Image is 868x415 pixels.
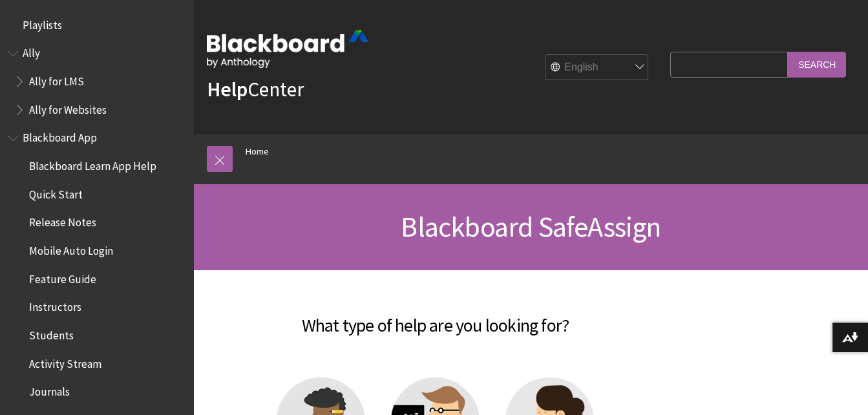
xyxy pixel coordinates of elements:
[29,99,107,116] span: Ally for Websites
[29,325,74,342] span: Students
[23,127,97,145] span: Blackboard App
[29,268,96,286] span: Feature Guide
[207,76,248,102] strong: Help
[29,381,70,399] span: Journals
[29,70,84,88] span: Ally for LMS
[23,14,62,32] span: Playlists
[29,184,83,201] span: Quick Start
[207,30,368,68] img: Blackboard by Anthology
[29,240,113,257] span: Mobile Auto Login
[545,55,649,81] select: Site Language Selector
[29,353,101,370] span: Activity Stream
[246,144,269,160] a: Home
[8,43,186,121] nav: Book outline for Anthology Ally Help
[29,212,96,229] span: Release Notes
[788,52,846,77] input: Search
[207,76,304,102] a: HelpCenter
[207,296,664,339] h2: What type of help are you looking for?
[8,14,186,36] nav: Book outline for Playlists
[401,209,661,244] span: Blackboard SafeAssign
[29,155,156,173] span: Blackboard Learn App Help
[23,43,40,60] span: Ally
[29,297,81,314] span: Instructors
